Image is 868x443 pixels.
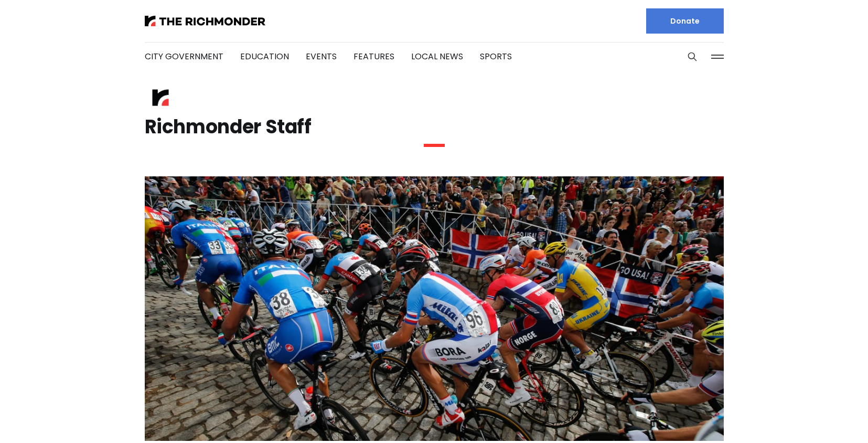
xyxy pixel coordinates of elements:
a: Features [353,50,394,62]
img: The Richmonder [145,16,265,26]
img: Richmonder Staff [145,82,176,113]
a: Sports [480,50,512,62]
iframe: portal-trigger [779,392,868,443]
a: Donate [646,8,724,34]
a: City Government [145,50,223,62]
button: Search this site [684,49,700,65]
a: Local News [411,50,463,62]
a: Education [240,50,289,62]
img: Join us as we celebrate the 10th anniversary of the UCI bike race [145,176,724,441]
a: Events [306,50,337,62]
h1: Richmonder Staff [145,119,724,135]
